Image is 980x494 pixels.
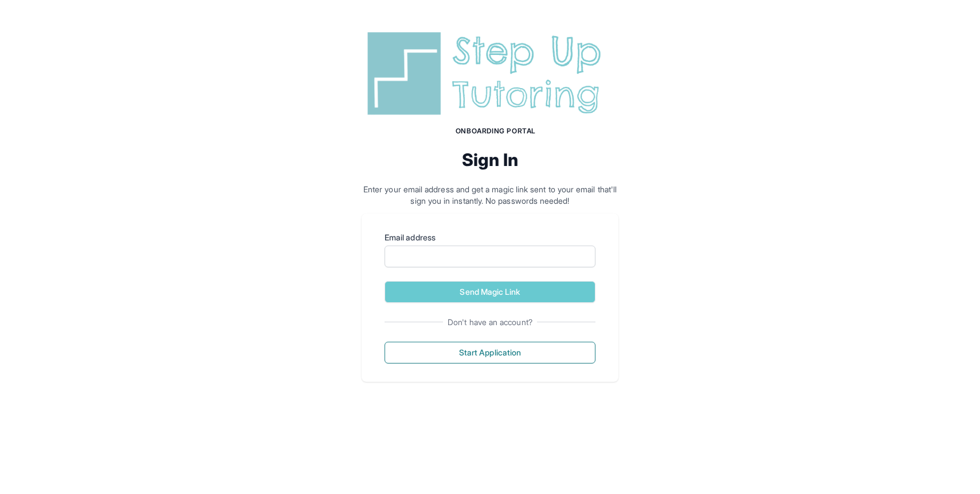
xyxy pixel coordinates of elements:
[443,317,537,328] span: Don't have an account?
[385,232,595,243] label: Email address
[362,184,618,207] p: Enter your email address and get a magic link sent to your email that'll sign you in instantly. N...
[362,27,618,120] img: Step Up Tutoring horizontal logo
[385,281,595,303] button: Send Magic Link
[385,342,595,363] button: Start Application
[362,149,618,170] h2: Sign In
[373,127,618,136] h1: Onboarding Portal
